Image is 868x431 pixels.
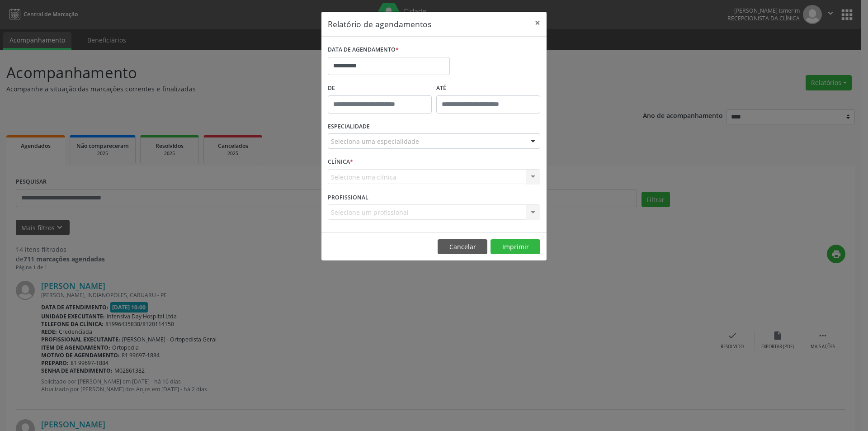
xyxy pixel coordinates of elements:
[328,190,368,204] label: PROFISSIONAL
[328,155,353,169] label: CLÍNICA
[328,18,431,30] h5: Relatório de agendamentos
[491,239,540,255] button: Imprimir
[528,12,547,34] button: Close
[328,120,370,134] label: ESPECIALIDADE
[328,43,399,57] label: DATA DE AGENDAMENTO
[328,81,432,95] label: De
[436,81,540,95] label: ATÉ
[331,137,419,146] span: Seleciona uma especialidade
[438,239,487,255] button: Cancelar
